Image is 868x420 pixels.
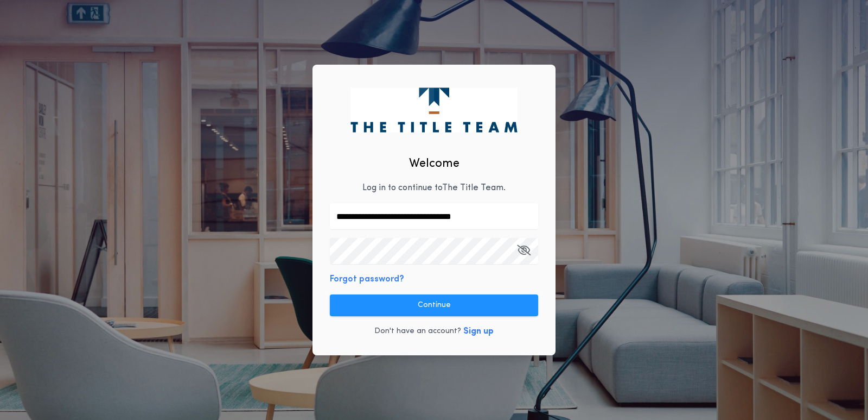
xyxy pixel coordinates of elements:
img: logo [350,87,517,132]
p: Log in to continue to The Title Team . [362,181,506,195]
button: Sign up [463,325,494,338]
p: Don't have an account? [374,326,461,337]
button: Forgot password? [330,273,404,286]
button: Continue [330,294,538,316]
h2: Welcome [409,155,459,173]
